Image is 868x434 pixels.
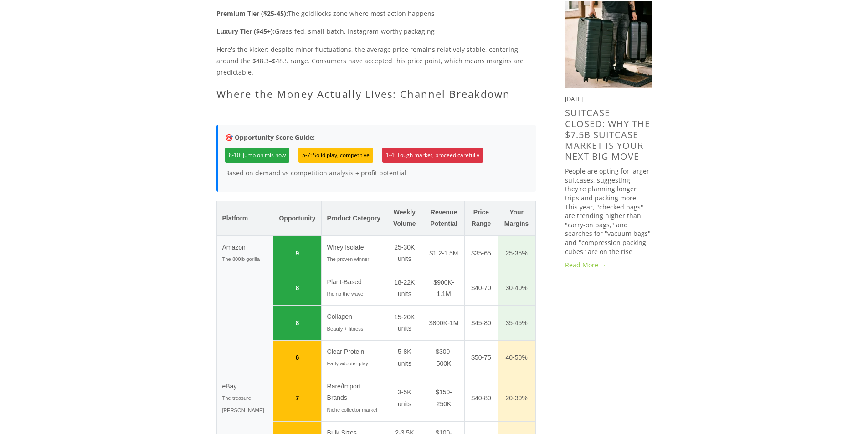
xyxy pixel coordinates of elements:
td: 6 [273,340,321,375]
strong: 🎯 Opportunity Score Guide: [225,133,315,142]
p: The goldilocks zone where most action happens [216,8,536,19]
td: Plant-Based [321,271,386,306]
td: 3-5K units [386,375,423,422]
strong: Luxury Tier ($45+): [216,27,275,36]
td: 25-35% [498,236,535,271]
td: $45-80 [465,306,498,340]
td: $300-500K [423,340,465,375]
td: 7 [273,375,321,422]
small: Riding the wave [327,291,364,296]
td: Clear Protein [321,340,386,375]
small: Niche collector market [327,407,378,413]
span: 1-4: Tough market, proceed carefully [382,148,483,163]
time: [DATE] [565,95,583,103]
td: $35-65 [465,236,498,271]
td: 35-45% [498,306,535,340]
th: Product Category [321,201,386,236]
td: Collagen [321,306,386,340]
td: $40-70 [465,271,498,306]
small: Beauty + fitness [327,326,364,332]
th: Revenue Potential [423,201,465,236]
p: Here's the kicker: despite minor fluctuations, the average price remains relatively stable, cente... [216,44,536,78]
h2: Where the Money Actually Lives: Channel Breakdown [216,88,536,100]
strong: Premium Tier ($25-45): [216,9,288,18]
td: Rare/Import Brands [321,375,386,422]
p: People are opting for larger suitcases, suggesting they're planning longer trips and packing more... [565,167,652,256]
td: $50-75 [465,340,498,375]
td: 8 [273,306,321,340]
td: 40-50% [498,340,535,375]
td: 9 [273,236,321,271]
th: Your Margins [498,201,535,236]
small: Early adopter play [327,361,368,366]
td: $1.2-1.5M [423,236,465,271]
th: Price Range [465,201,498,236]
small: The treasure [PERSON_NAME] [222,395,264,413]
td: Amazon [216,236,273,375]
th: Weekly Volume [386,201,423,236]
small: The 800lb gorilla [222,256,260,262]
p: Grass-fed, small-batch, Instagram-worthy packaging [216,26,536,37]
p: Based on demand vs competition analysis + profit potential [225,167,529,179]
td: 8 [273,271,321,306]
td: $800K-1M [423,306,465,340]
th: Opportunity [273,201,321,236]
th: Platform [216,201,273,236]
td: 25-30K units [386,236,423,271]
td: 15-20K units [386,306,423,340]
span: 8-10: Jump on this now [225,148,289,163]
small: The proven winner [327,256,370,262]
td: $900K-1.1M [423,271,465,306]
td: 30-40% [498,271,535,306]
img: SuitCase Closed: Why the $7.5B Suitcase Market is Your Next Big Move [565,1,652,88]
td: Whey Isolate [321,236,386,271]
td: 18-22K units [386,271,423,306]
span: 5-7: Solid play, competitive [298,148,373,163]
td: 20-30% [498,375,535,422]
a: SuitCase Closed: Why the $7.5B Suitcase Market is Your Next Big Move [565,107,650,163]
td: 5-8K units [386,340,423,375]
a: Read More → [565,260,652,270]
td: $150-250K [423,375,465,422]
td: $40-80 [465,375,498,422]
